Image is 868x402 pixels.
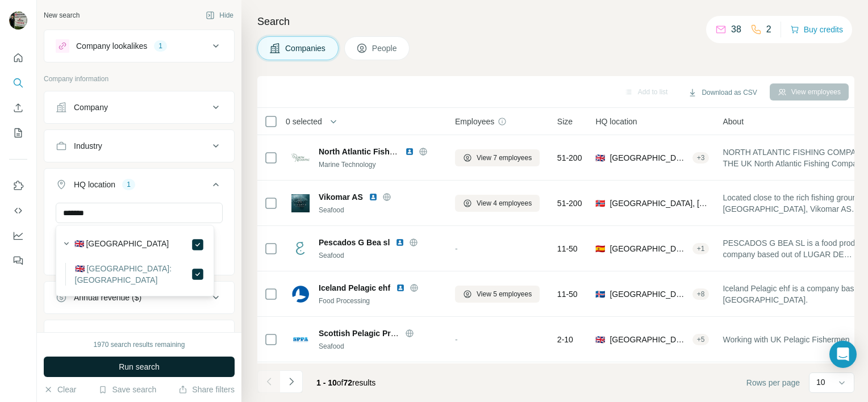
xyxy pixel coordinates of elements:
[44,323,234,350] button: Employees (size)
[595,288,605,300] span: 🇮🇸
[396,283,405,292] img: LinkedIn logo
[766,23,771,36] p: 2
[455,244,458,253] span: -
[285,43,327,54] span: Companies
[455,149,540,166] button: View 7 employees
[477,289,532,299] span: View 5 employees
[595,243,605,254] span: 🇪🇸
[44,357,235,377] button: Run search
[692,244,710,254] div: + 1
[692,334,710,345] div: + 5
[291,194,310,212] img: Logo of Vikomar AS
[44,94,234,121] button: Company
[319,296,441,306] div: Food Processing
[455,286,540,303] button: View 5 employees
[316,378,337,387] span: 1 - 10
[319,205,441,215] div: Seafood
[319,147,440,156] span: North Atlantic Fishing Company
[731,23,741,36] p: 38
[319,250,441,261] div: Seafood
[280,370,303,393] button: Navigate to next page
[372,43,398,54] span: People
[477,153,532,163] span: View 7 employees
[595,198,605,209] span: 🇳🇴
[98,384,156,395] button: Save search
[9,98,27,118] button: Enrich CSV
[316,378,375,387] span: results
[74,179,115,190] div: HQ location
[319,160,441,170] div: Marine Technology
[680,84,765,101] button: Download as CSV
[257,14,854,30] h4: Search
[319,191,363,203] span: Vikomar AS
[816,376,825,388] p: 10
[746,377,800,388] span: Rows per page
[595,116,637,127] span: HQ location
[319,329,425,338] span: Scottish Pelagic Processors
[610,198,709,209] span: [GEOGRAPHIC_DATA], [GEOGRAPHIC_DATA]|More og [GEOGRAPHIC_DATA]|Frana
[44,74,235,84] p: Company information
[9,73,27,93] button: Search
[291,149,310,167] img: Logo of North Atlantic Fishing Company
[319,237,390,248] span: Pescados G Bea sl
[44,10,80,20] div: New search
[9,200,27,221] button: Use Surfe API
[291,330,310,349] img: Logo of Scottish Pelagic Processors
[9,11,27,30] img: Avatar
[44,284,234,311] button: Annual revenue ($)
[557,334,573,345] span: 2-10
[557,198,582,209] span: 51-200
[76,40,147,52] div: Company lookalikes
[610,152,687,164] span: [GEOGRAPHIC_DATA], [GEOGRAPHIC_DATA]|[GEOGRAPHIC_DATA]|[GEOGRAPHIC_DATA] (CR)|[GEOGRAPHIC_DATA]
[319,341,441,351] div: Seafood
[9,48,27,68] button: Quick start
[74,330,135,342] div: Employees (size)
[692,153,710,163] div: + 3
[319,282,390,294] span: Iceland Pelagic ehf
[74,292,141,303] div: Annual revenue ($)
[595,334,605,345] span: 🇬🇧
[610,288,687,300] span: [GEOGRAPHIC_DATA], [GEOGRAPHIC_DATA]|Sveitarfelagid [GEOGRAPHIC_DATA]
[610,334,687,345] span: [GEOGRAPHIC_DATA]
[74,238,169,252] label: 🇬🇧 [GEOGRAPHIC_DATA]
[723,334,849,345] span: Working with UK Pelagic Fishermen
[44,171,234,203] button: HQ location1
[790,22,843,37] button: Buy credits
[344,378,353,387] span: 72
[369,192,378,202] img: LinkedIn logo
[198,7,241,24] button: Hide
[9,123,27,143] button: My lists
[595,152,605,164] span: 🇬🇧
[291,240,310,258] img: Logo of Pescados G Bea sl
[119,361,160,372] span: Run search
[557,288,578,300] span: 11-50
[44,132,234,160] button: Industry
[692,289,710,299] div: + 8
[9,250,27,271] button: Feedback
[44,384,76,395] button: Clear
[477,198,532,208] span: View 4 employees
[74,140,102,152] div: Industry
[122,179,135,190] div: 1
[74,102,108,113] div: Company
[829,341,857,368] div: Open Intercom Messenger
[405,147,414,156] img: LinkedIn logo
[291,285,310,303] img: Logo of Iceland Pelagic ehf
[610,243,687,254] span: [GEOGRAPHIC_DATA], [GEOGRAPHIC_DATA]|[GEOGRAPHIC_DATA]
[178,384,235,395] button: Share filters
[94,340,185,350] div: 1970 search results remaining
[75,263,191,286] label: 🇬🇧 [GEOGRAPHIC_DATA]: [GEOGRAPHIC_DATA]
[455,335,458,344] span: -
[395,238,404,247] img: LinkedIn logo
[337,378,344,387] span: of
[455,116,494,127] span: Employees
[44,32,234,60] button: Company lookalikes1
[154,41,167,51] div: 1
[723,116,744,127] span: About
[557,116,573,127] span: Size
[286,116,322,127] span: 0 selected
[9,225,27,246] button: Dashboard
[557,243,578,254] span: 11-50
[9,175,27,196] button: Use Surfe on LinkedIn
[455,195,540,212] button: View 4 employees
